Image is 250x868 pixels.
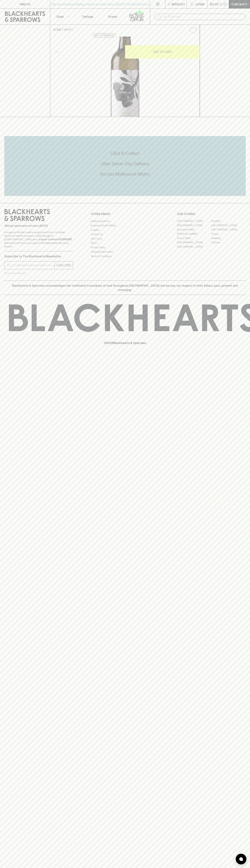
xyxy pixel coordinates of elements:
[4,150,246,156] h5: Click & Collect
[177,240,211,245] a: [GEOGRAPHIC_DATA]
[4,230,73,248] p: It is against the law to sell or supply alcohol to, or to obtain alcohol on behalf of a person un...
[211,219,246,223] a: Braddon
[7,262,55,268] input: e.g. jane@blackheartsandsparrows.com.au
[210,2,218,6] p: $0.00
[91,250,159,254] a: Shipping Information
[153,50,172,54] p: ADD TO CART
[163,14,243,20] input: Try "Pinot noir"
[91,254,159,258] a: Terms & Conditions
[4,271,73,275] p: We will never spam you
[4,224,73,228] p: Sibling owned and run since [DATE]
[7,283,243,292] p: Blackhearts & Sparrows acknowledges the traditional Custodians of land throughout [GEOGRAPHIC_DAT...
[177,245,211,249] a: [GEOGRAPHIC_DATA]
[188,26,198,35] button: Add to wishlist
[4,254,73,258] p: Subscribe to The Blackhearts Newsletter
[91,241,159,245] a: FAQ's
[231,2,247,6] p: Checkout
[91,236,159,241] a: Gift Cards
[91,245,159,250] a: Privacy Policy
[91,232,159,236] a: Contact Us
[172,2,185,6] p: Wishlist
[39,238,72,241] strong: Liquor License #32064953
[56,263,71,267] p: SUBSCRIBE
[195,2,204,6] p: Login
[177,228,211,232] a: Brunswick West
[53,28,61,31] a: HOME
[211,223,246,228] a: [GEOGRAPHIC_DATA]
[19,2,31,6] p: FIND US
[211,228,246,232] a: [GEOGRAPHIC_DATA]
[91,212,159,216] p: OTHER AREAS
[224,3,226,5] p: 0
[91,228,159,232] a: Careers
[177,232,211,236] a: [PERSON_NAME]
[125,45,200,59] button: ADD TO CART
[211,236,246,240] a: Geelong
[93,33,116,38] button: Add to wishlist
[82,14,93,19] p: Tastings
[211,232,246,236] a: Fitzroy
[64,28,72,31] a: SHOP
[177,212,246,216] p: OUR STORES
[108,14,117,19] p: Stores
[55,261,73,269] button: SUBSCRIBE
[91,219,159,223] a: Bottle Drop FAQ's
[75,9,100,24] a: Tastings
[211,240,246,245] a: Prahran
[239,857,243,861] img: bubble-icon
[91,223,159,228] a: Business & Bulk Gifting
[4,161,246,167] h5: Uber Same-Day Delivery
[50,9,75,24] button: Shop
[50,37,200,117] img: 11213.png
[177,236,211,240] a: Fitzroy North
[177,223,211,228] a: [GEOGRAPHIC_DATA]
[4,136,246,196] div: Call to action block
[177,219,211,223] a: [GEOGRAPHIC_DATA]
[56,14,64,19] p: Shop
[100,9,125,24] a: Stores
[4,171,246,177] h5: Across Melbourne Metro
